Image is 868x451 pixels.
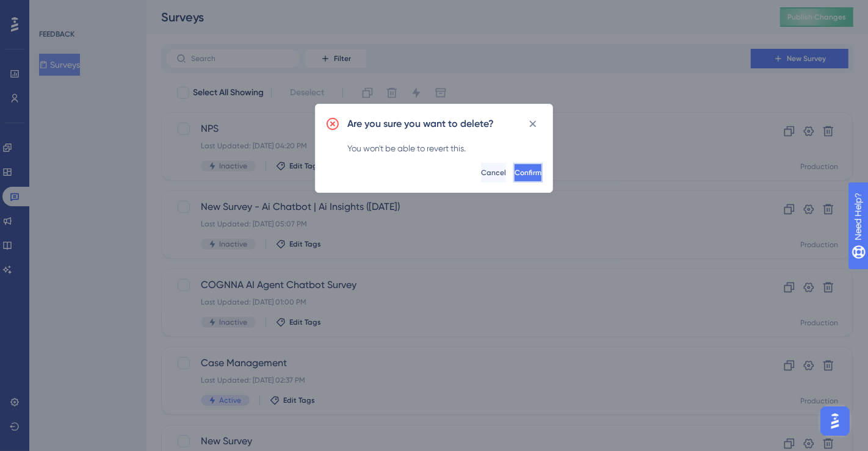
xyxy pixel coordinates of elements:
span: Cancel [481,168,506,178]
span: Need Help? [29,3,76,18]
span: Confirm [515,168,541,178]
h2: Are you sure you want to delete? [347,117,494,131]
div: You won't be able to revert this. [347,141,543,156]
iframe: UserGuiding AI Assistant Launcher [817,403,853,439]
